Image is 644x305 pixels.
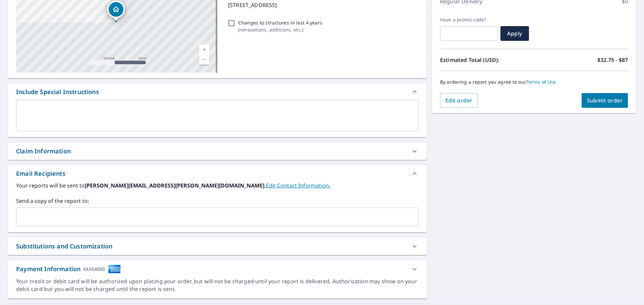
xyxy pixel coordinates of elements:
div: Your credit or debit card will be authorized upon placing your order, but will not be charged unt... [16,278,419,293]
div: Substitutions and Customization [16,242,112,251]
div: Email Recipients [8,165,427,181]
button: Edit order [440,93,478,108]
div: Include Special Instructions [8,84,427,100]
p: [STREET_ADDRESS] [228,1,416,9]
div: Payment InformationXXXX4000cardImage [8,260,427,278]
b: [PERSON_NAME][EMAIL_ADDRESS][PERSON_NAME][DOMAIN_NAME]. [85,182,266,189]
a: Terms of Use [526,79,556,85]
div: XXXX4000 [83,264,105,274]
p: ( renovations, additions, etc. ) [238,26,322,33]
span: Apply [506,30,524,37]
div: Substitutions and Customization [8,238,427,255]
p: Estimated Total (USD): [440,56,534,64]
span: Submit order [587,97,623,104]
div: Dropped pin, building 1, Residential property, 1400 NW 207th St Miami, FL 33169 [107,1,125,21]
label: Have a promo code? [440,17,498,23]
div: Include Special Instructions [16,87,99,96]
div: Email Recipients [16,169,65,178]
div: Claim Information [16,147,71,156]
span: Edit order [445,97,473,104]
p: By ordering a report you agree to our [440,79,628,85]
button: Submit order [582,93,628,108]
button: Apply [500,26,529,41]
p: Changes to structures in last 4 years [238,19,322,26]
img: cardImage [108,264,121,274]
div: Claim Information [8,143,427,160]
a: EditContactInfo [266,182,330,189]
p: $32.75 - $87 [597,56,628,64]
label: Your reports will be sent to [16,181,419,189]
a: Current Level 17, Zoom In [199,45,209,55]
label: Send a copy of the report to: [16,197,419,205]
div: Payment Information [16,264,121,274]
a: Current Level 17, Zoom Out [199,55,209,65]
